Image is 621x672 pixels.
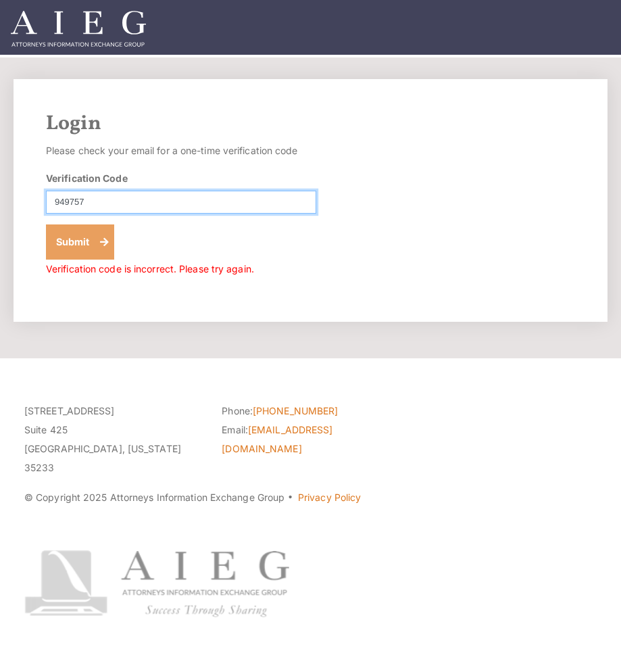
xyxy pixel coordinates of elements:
[46,263,254,274] span: Verification code is incorrect. Please try again.
[24,550,289,617] img: Attorneys Information Exchange Group logo
[287,497,293,504] span: ·
[222,421,399,458] li: Email:
[24,488,597,507] p: © Copyright 2025 Attorneys Information Exchange Group
[222,424,332,454] a: [EMAIL_ADDRESS][DOMAIN_NAME]
[24,402,201,477] p: [STREET_ADDRESS] Suite 425 [GEOGRAPHIC_DATA], [US_STATE] 35233
[46,141,316,160] p: Please check your email for a one-time verification code
[11,11,146,47] img: Attorneys Information Exchange Group
[298,491,361,503] a: Privacy Policy
[46,171,128,185] label: Verification Code
[253,405,338,416] a: [PHONE_NUMBER]
[222,402,399,421] li: Phone:
[46,112,575,136] h2: Login
[46,224,114,260] button: Submit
